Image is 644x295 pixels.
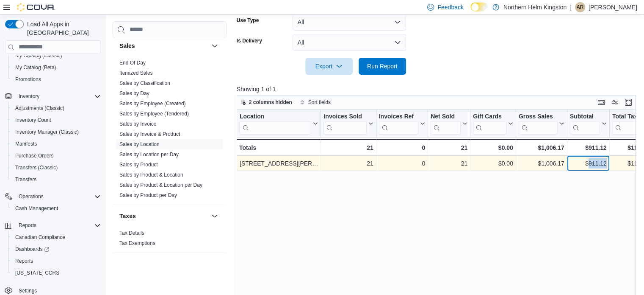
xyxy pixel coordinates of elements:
span: Cash Management [12,203,101,214]
div: $1,006.17 [519,158,564,169]
span: Adjustments (Classic) [15,105,64,112]
h3: Sales [119,42,135,50]
button: Enter fullscreen [623,97,633,107]
span: Feedback [437,3,463,11]
button: Reports [8,255,104,267]
button: Promotions [8,73,104,85]
div: Total Tax [612,112,642,121]
span: Inventory Count [15,117,51,124]
a: Dashboards [8,243,104,255]
span: Operations [19,193,44,200]
div: Gross Sales [519,112,558,134]
span: Manifests [12,139,101,149]
span: Dashboards [15,246,49,253]
div: Location [240,112,311,121]
span: Sort fields [308,99,331,106]
button: Sales [210,41,220,51]
button: 2 columns hidden [237,97,296,107]
span: Sales by Product [119,161,158,168]
a: Sales by Invoice & Product [119,131,180,137]
button: Sales [119,42,208,50]
p: Northern Helm Kingston [503,2,567,12]
div: Net Sold [431,112,461,121]
button: Export [305,58,353,75]
span: Dark Mode [470,11,471,12]
span: Sales by Product & Location per Day [119,182,202,188]
span: Run Report [367,62,398,70]
button: Keyboard shortcuts [596,97,606,107]
a: End Of Day [119,60,146,66]
span: 2 columns hidden [249,99,292,106]
div: 21 [323,158,373,169]
a: Canadian Compliance [12,232,69,242]
span: Canadian Compliance [15,234,65,241]
span: Purchase Orders [15,152,54,159]
span: Sales by Employee (Tendered) [119,110,189,117]
button: Taxes [210,211,220,221]
a: Sales by Invoice [119,121,156,127]
div: 0 [379,158,425,169]
span: Sales by Location [119,141,160,148]
span: Transfers [12,174,101,185]
span: My Catalog (Classic) [15,52,62,59]
button: Sort fields [296,97,334,107]
button: Operations [15,191,47,202]
div: Location [240,112,311,134]
button: Transfers [8,174,104,185]
span: Export [310,58,348,75]
span: Washington CCRS [12,268,101,278]
a: Transfers [12,174,40,185]
span: Dashboards [12,244,101,254]
div: Alexis Robillard [575,2,585,12]
div: $0.00 [473,143,513,153]
p: Showing 1 of 1 [237,85,640,93]
div: 21 [431,158,467,169]
button: Inventory Manager (Classic) [8,126,104,138]
button: Canadian Compliance [8,231,104,243]
span: Reports [19,222,36,229]
span: Promotions [12,74,101,84]
a: Cash Management [12,203,61,214]
a: My Catalog (Classic) [12,51,66,61]
button: Inventory [2,90,104,102]
a: Sales by Location [119,141,160,147]
button: My Catalog (Classic) [8,50,104,62]
img: Cova [17,3,55,11]
button: Taxes [119,212,208,220]
span: Sales by Invoice & Product [119,131,180,138]
div: Gross Sales [519,112,558,121]
span: [US_STATE] CCRS [15,270,59,276]
button: All [293,34,406,51]
button: All [293,14,406,31]
span: Tax Details [119,230,144,236]
button: Location [240,112,318,134]
div: 0 [379,143,425,153]
div: $1,006.17 [519,143,564,153]
span: Transfers (Classic) [12,163,101,173]
a: Purchase Orders [12,151,57,161]
span: Settings [19,287,37,294]
input: Dark Mode [470,3,488,11]
span: My Catalog (Beta) [12,62,101,73]
button: Invoices Sold [323,112,373,134]
div: Invoices Sold [323,112,366,134]
div: 21 [431,143,467,153]
span: AR [577,2,584,12]
a: Sales by Product & Location [119,172,183,178]
span: Reports [15,258,33,264]
a: [US_STATE] CCRS [12,268,63,278]
span: Cash Management [15,205,58,212]
a: Inventory Count [12,115,55,125]
button: Transfers (Classic) [8,162,104,174]
label: Is Delivery [237,37,262,44]
button: Purchase Orders [8,150,104,162]
button: Display options [610,97,620,107]
button: My Catalog (Beta) [8,62,104,73]
span: Sales by Classification [119,80,170,87]
div: Sales [113,58,227,204]
h3: Taxes [119,212,136,220]
div: Gift Cards [473,112,506,121]
span: Inventory Manager (Classic) [12,127,101,137]
button: Reports [15,220,40,230]
div: 21 [323,143,373,153]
